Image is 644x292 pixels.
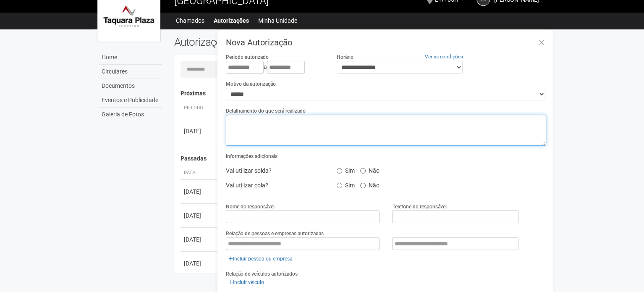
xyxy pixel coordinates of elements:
[184,211,215,220] div: [DATE]
[181,101,218,115] th: Período
[220,164,330,177] div: Vai utilizar solda?
[174,36,354,48] h2: Autorizações
[392,203,446,210] label: Telefone do responsável
[226,80,276,88] label: Motivo da autorização
[184,127,215,135] div: [DATE]
[99,79,162,93] a: Documentos
[226,230,324,237] label: Relação de pessoas e empresas autorizadas
[226,203,275,210] label: Nome do responsável
[337,168,342,174] input: Sim
[337,53,353,61] label: Horário
[226,254,295,263] a: Incluir pessoa ou empresa
[360,168,366,174] input: Não
[184,187,215,196] div: [DATE]
[337,164,355,174] label: Sim
[226,107,306,115] label: Detalhamento do que será realizado
[337,183,342,188] input: Sim
[176,15,204,26] a: Chamados
[360,164,380,174] label: Não
[360,183,366,188] input: Não
[226,38,546,47] h3: Nova Autorização
[99,50,162,65] a: Home
[226,270,298,278] label: Relação de veículos autorizados
[226,278,267,287] a: Incluir veículo
[181,155,540,162] h4: Passadas
[360,179,380,189] label: Não
[425,54,463,60] a: Ver as condições
[184,235,215,244] div: [DATE]
[337,179,355,189] label: Sim
[181,166,218,180] th: Data
[99,108,162,121] a: Galeria de Fotos
[226,53,269,61] label: Período autorizado
[258,15,297,26] a: Minha Unidade
[99,65,162,79] a: Circulares
[220,179,330,192] div: Vai utilizar cola?
[226,61,324,74] div: a
[181,90,540,97] h4: Próximas
[99,93,162,108] a: Eventos e Publicidade
[184,259,215,268] div: [DATE]
[214,15,249,26] a: Autorizações
[226,153,277,160] label: Informações adicionais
